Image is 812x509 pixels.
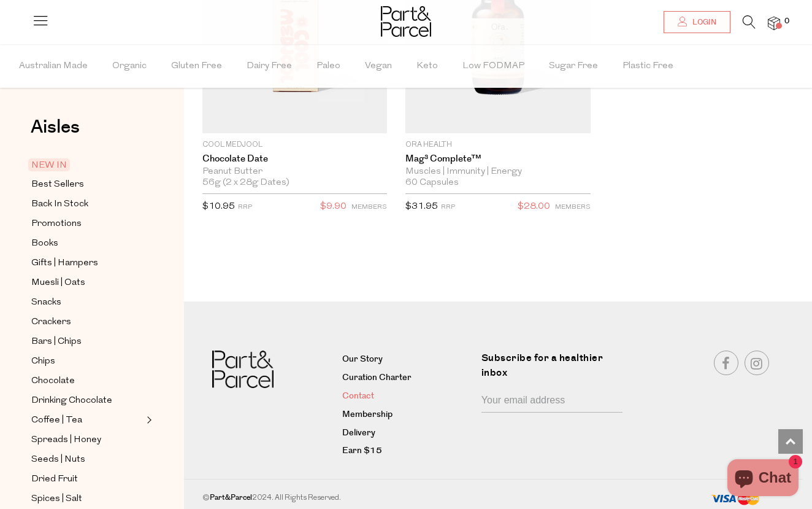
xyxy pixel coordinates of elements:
[555,204,591,211] small: MEMBERS
[31,196,143,212] a: Back In Stock
[31,315,71,330] span: Crackers
[320,199,347,215] span: $9.90
[31,491,143,507] a: Spices | Salt
[31,276,85,290] span: Muesli | Oats
[31,295,61,310] span: Snacks
[238,204,252,211] small: RRP
[31,256,98,271] span: Gifts | Hampers
[31,255,143,271] a: Gifts | Hampers
[549,45,598,88] span: Sugar Free
[31,236,143,251] a: Books
[664,11,730,33] a: Login
[31,354,143,369] a: Chips
[112,45,147,88] span: Organic
[31,295,143,310] a: Snacks
[31,452,143,467] a: Seeds | Nuts
[351,204,387,211] small: MEMBERS
[622,45,673,88] span: Plastic Free
[405,139,590,150] p: Ora Health
[405,166,590,177] div: Muscles | Immunity | Energy
[31,394,112,408] span: Drinking Chocolate
[247,45,292,88] span: Dairy Free
[342,426,472,441] a: Delivery
[768,17,780,29] a: 0
[31,197,88,212] span: Back In Stock
[381,6,431,37] img: Part&Parcel
[342,444,472,459] a: Earn $15
[31,216,143,231] a: Promotions
[31,413,82,428] span: Coffee | Tea
[31,177,143,192] a: Best Sellers
[31,393,143,408] a: Drinking Chocolate
[31,472,78,487] span: Dried Fruit
[202,166,387,177] div: Peanut Butter
[212,351,274,388] img: Part&Parcel
[31,177,84,192] span: Best Sellers
[31,334,143,349] a: Bars | Chips
[31,374,75,389] span: Chocolate
[342,408,472,422] a: Membership
[342,352,472,367] a: Our Story
[689,17,716,28] span: Login
[31,217,82,231] span: Promotions
[31,158,143,173] a: NEW IN
[405,177,459,188] span: 60 Capsules
[416,45,438,88] span: Keto
[31,413,143,428] a: Coffee | Tea
[31,118,80,149] a: Aisles
[31,275,143,290] a: Muesli | Oats
[405,202,438,211] span: $31.95
[28,158,70,171] span: NEW IN
[462,45,524,88] span: Low FODMAP
[316,45,340,88] span: Paleo
[405,153,590,165] a: Mag³ Complete™
[31,433,101,448] span: Spreads | Honey
[31,354,55,369] span: Chips
[144,413,152,427] button: Expand/Collapse Coffee | Tea
[781,16,792,27] span: 0
[342,389,472,404] a: Contact
[210,492,252,503] b: Part&Parcel
[171,45,222,88] span: Gluten Free
[202,153,387,165] a: Chocolate Date
[724,459,802,499] inbox-online-store-chat: Shopify online store chat
[202,202,235,211] span: $10.95
[342,371,472,386] a: Curation Charter
[19,45,88,88] span: Australian Made
[31,472,143,487] a: Dried Fruit
[31,432,143,448] a: Spreads | Honey
[31,492,82,507] span: Spices | Salt
[185,492,639,504] div: © 2024. All Rights Reserved.
[711,492,760,506] img: payment-methods.png
[31,453,85,467] span: Seeds | Nuts
[31,335,82,349] span: Bars | Chips
[365,45,392,88] span: Vegan
[31,373,143,389] a: Chocolate
[31,114,80,141] span: Aisles
[481,389,622,413] input: Your email address
[518,199,550,215] span: $28.00
[202,139,387,150] p: Cool Medjool
[441,204,455,211] small: RRP
[481,351,630,389] label: Subscribe for a healthier inbox
[202,177,289,188] span: 56g (2 x 28g Dates)
[31,236,58,251] span: Books
[31,314,143,330] a: Crackers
